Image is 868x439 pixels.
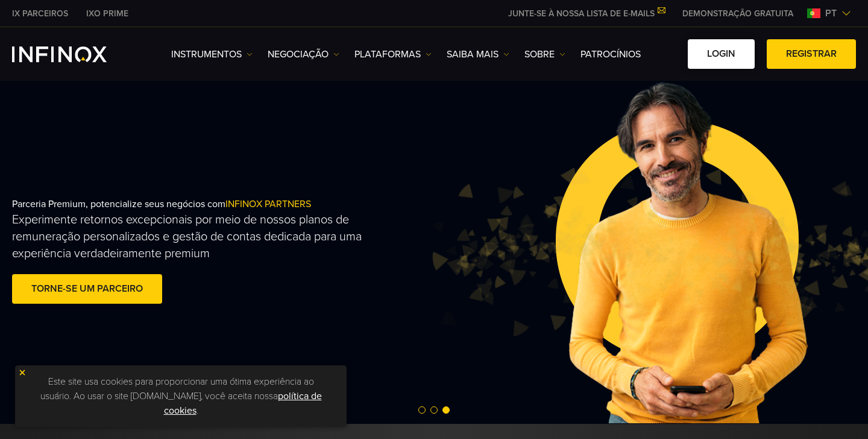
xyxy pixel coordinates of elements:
a: JUNTE-SE À NOSSA LISTA DE E-MAILS [499,8,673,19]
a: SOBRE [524,47,565,62]
a: INFINOX Logo [12,46,135,62]
a: INFINOX MENU [673,7,802,20]
span: INFINOX PARTNERS [225,198,311,210]
a: Saiba mais [447,47,509,62]
a: Torne-se um parceiro [12,274,162,304]
a: INFINOX [77,7,137,20]
p: Este site usa cookies para proporcionar uma ótima experiência ao usuário. Ao usar o site [DOMAIN_... [21,371,341,421]
a: PLATAFORMAS [354,47,432,62]
div: Parceria Premium, potencialize seus negócios com [12,179,459,326]
a: Login [688,39,755,69]
span: Go to slide 2 [430,406,438,414]
a: Instrumentos [171,47,253,62]
img: yellow close icon [18,368,27,377]
span: Go to slide 3 [442,406,450,414]
span: Go to slide 1 [418,406,426,414]
a: Registrar [767,39,856,69]
a: INFINOX [3,7,77,20]
span: pt [820,6,841,21]
p: Experimente retornos excepcionais por meio de nossos planos de remuneração personalizados e gestã... [12,211,370,262]
a: Patrocínios [580,47,641,62]
a: NEGOCIAÇÃO [268,47,339,62]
